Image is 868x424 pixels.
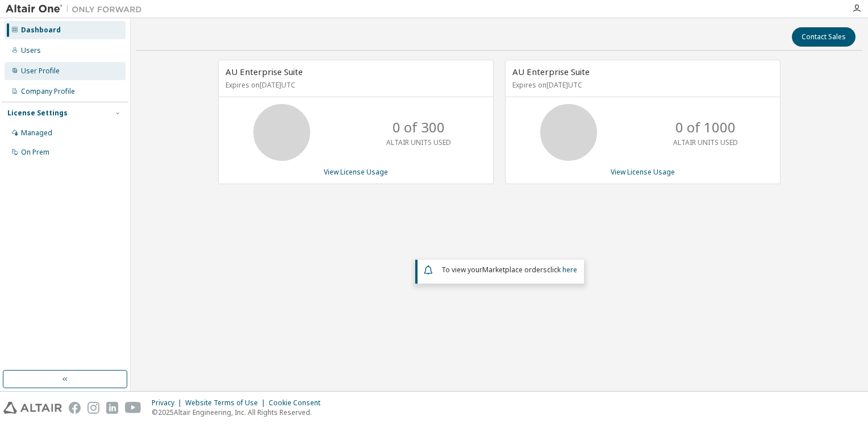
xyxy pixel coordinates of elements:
span: AU Enterprise Suite [512,66,590,77]
p: 0 of 1000 [675,118,736,137]
p: ALTAIR UNITS USED [386,138,451,147]
p: © 2025 Altair Engineering, Inc. All Rights Reserved. [152,408,327,417]
p: ALTAIR UNITS USED [673,138,738,147]
img: altair_logo.svg [3,402,62,414]
div: Website Terms of Use [185,398,269,408]
a: here [562,265,577,275]
button: Contact Sales [792,27,856,47]
div: Cookie Consent [269,398,327,408]
img: youtube.svg [125,402,141,414]
p: Expires on [DATE] UTC [512,80,770,90]
span: To view your click [441,265,577,275]
img: instagram.svg [87,402,99,414]
p: Expires on [DATE] UTC [226,80,483,90]
p: 0 of 300 [393,118,445,137]
a: View License Usage [324,167,388,177]
em: Marketplace orders [482,265,547,275]
div: Company Profile [21,87,75,96]
a: View License Usage [611,167,675,177]
div: Privacy [152,398,185,408]
div: Managed [21,128,52,138]
img: linkedin.svg [106,402,118,414]
div: On Prem [21,148,49,157]
img: facebook.svg [69,402,81,414]
div: License Settings [7,109,68,118]
img: Altair One [6,3,148,15]
div: User Profile [21,66,60,76]
div: Users [21,46,41,55]
span: AU Enterprise Suite [226,66,303,77]
div: Dashboard [21,26,61,35]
